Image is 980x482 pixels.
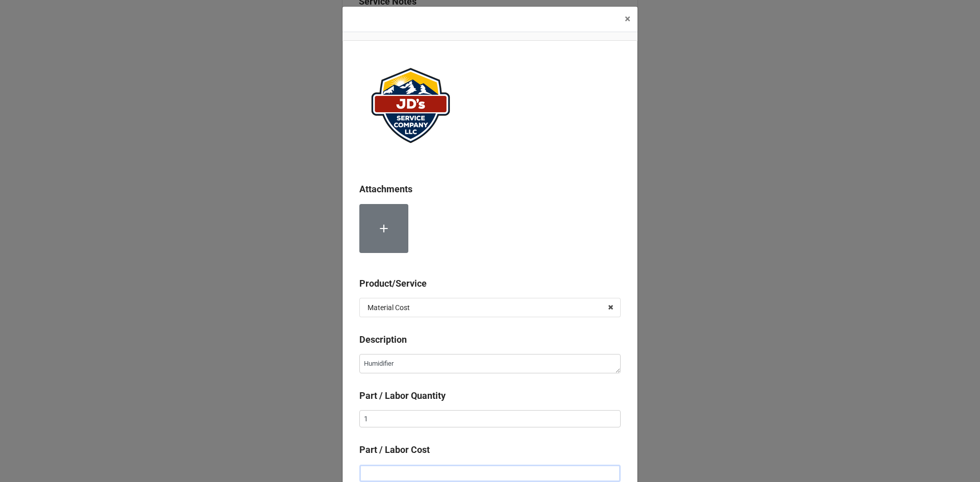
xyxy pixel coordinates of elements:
[359,182,412,196] label: Attachments
[359,57,461,154] img: user-attachments%2Flegacy%2Fextension-attachments%2FePqffAuANl%2FJDServiceCoLogo_website.png
[359,389,446,403] label: Part / Labor Quantity
[625,13,630,25] span: ×
[359,354,621,373] textarea: Humidifier
[359,333,407,347] label: Description
[367,304,410,311] div: Material Cost
[359,276,427,291] label: Product/Service
[359,443,430,457] label: Part / Labor Cost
